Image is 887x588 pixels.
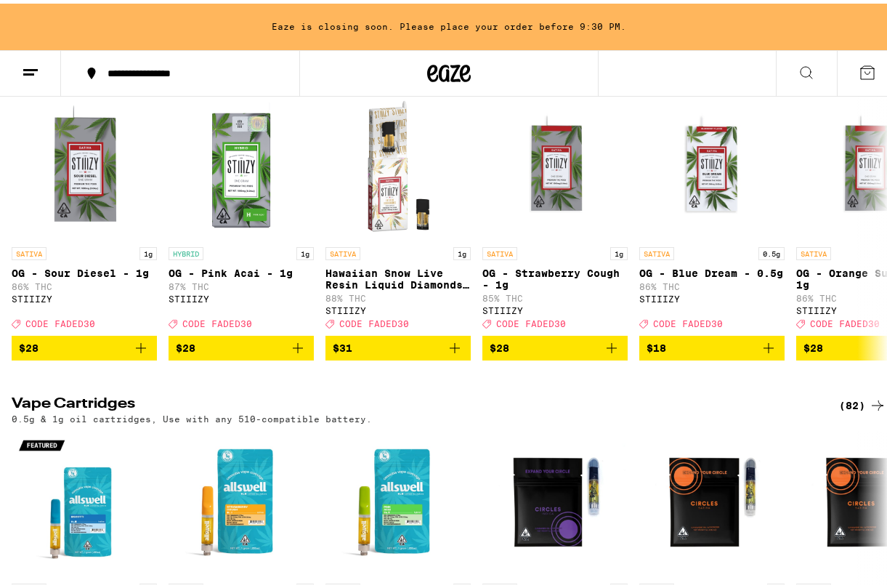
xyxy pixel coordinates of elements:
[12,243,46,257] p: SATIVA
[482,91,628,332] a: Open page for OG - Strawberry Cough - 1g from STIIIZY
[796,243,831,257] p: SATIVA
[169,332,314,357] button: Add to bag
[12,278,157,288] p: 86% THC
[325,243,360,257] p: SATIVA
[169,243,203,257] p: HYBRID
[639,278,785,288] p: 86% THC
[325,332,471,357] button: Add to bag
[810,315,880,325] span: CODE FADED30
[12,427,157,573] img: Allswell - Biscotti - 1g
[639,427,785,573] img: Circles Base Camp - Jellylicious - 1g
[12,91,157,332] a: Open page for OG - Sour Diesel - 1g from STIIIZY
[482,264,628,287] p: OG - Strawberry Cough - 1g
[803,339,823,350] span: $28
[296,243,314,257] p: 1g
[325,427,471,573] img: Allswell - Pink Acai - 1g
[12,91,157,236] img: STIIIZY - OG - Sour Diesel - 1g
[482,243,517,257] p: SATIVA
[639,91,785,332] a: Open page for OG - Blue Dream - 0.5g from STIIIZY
[25,315,95,325] span: CODE FADED30
[647,339,666,350] span: $18
[169,427,314,573] img: Allswell - Strawberry Cough - 1g
[639,264,785,275] p: OG - Blue Dream - 0.5g
[482,332,628,357] button: Add to bag
[339,315,409,325] span: CODE FADED30
[325,91,471,332] a: Open page for Hawaiian Snow Live Resin Liquid Diamonds - 1g from STIIIZY
[639,243,674,257] p: SATIVA
[325,302,471,312] div: STIIIZY
[325,91,471,236] img: STIIIZY - Hawaiian Snow Live Resin Liquid Diamonds - 1g
[639,91,785,236] img: STIIIZY - OG - Blue Dream - 0.5g
[333,339,352,350] span: $31
[758,243,785,257] p: 0.5g
[12,291,157,300] div: STIIIZY
[496,315,566,325] span: CODE FADED30
[169,278,314,288] p: 87% THC
[12,411,372,420] p: 0.5g & 1g oil cartridges, Use with any 510-compatible battery.
[482,427,628,573] img: Circles Base Camp - Kush Berry Bliss - 1g
[610,243,628,257] p: 1g
[482,290,628,299] p: 85% THC
[176,339,195,350] span: $28
[653,315,723,325] span: CODE FADED30
[139,243,157,257] p: 1g
[325,264,471,287] p: Hawaiian Snow Live Resin Liquid Diamonds - 1g
[639,291,785,300] div: STIIIZY
[12,264,157,275] p: OG - Sour Diesel - 1g
[169,264,314,275] p: OG - Pink Acai - 1g
[482,302,628,312] div: STIIIZY
[169,291,314,300] div: STIIIZY
[490,339,509,350] span: $28
[482,91,628,236] img: STIIIZY - OG - Strawberry Cough - 1g
[182,315,252,325] span: CODE FADED30
[839,393,886,411] a: (82)
[325,290,471,299] p: 88% THC
[12,393,815,411] h2: Vape Cartridges
[169,91,314,236] img: STIIIZY - OG - Pink Acai - 1g
[453,243,471,257] p: 1g
[12,332,157,357] button: Add to bag
[19,339,39,350] span: $28
[169,91,314,332] a: Open page for OG - Pink Acai - 1g from STIIIZY
[639,332,785,357] button: Add to bag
